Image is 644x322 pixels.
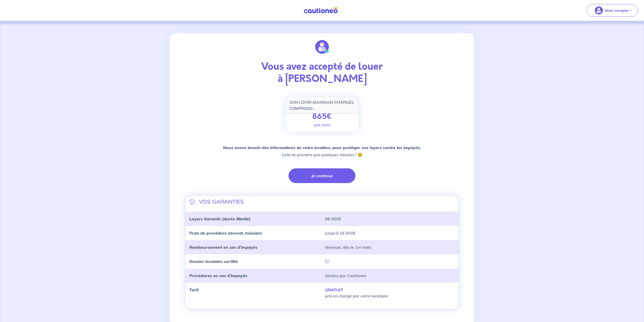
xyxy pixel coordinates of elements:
img: Cautioneo [302,7,340,14]
p: Gérées par Cautioneo [325,273,455,279]
p: Vous avez accepté de louer à [PERSON_NAME] [185,61,459,85]
strong: Procédures en cas d’impayés [189,273,247,278]
strong: Dossier locataire certifié [189,259,238,264]
div: SON LOYER MAXIMUM CHARGES COMPRISES : [285,97,359,114]
img: illu_account_valid.svg [315,40,329,54]
strong: GRATUIT [325,287,343,292]
p: pris en charge par votre locataire [325,287,455,299]
button: Je continue [289,168,355,183]
p: 865 [312,112,332,121]
p: jusqu’à 16 000€ [325,230,455,236]
p: VOS GARANTIES [199,198,244,206]
p: Cela ne prendra que quelques minutes ! 😉 [223,144,421,158]
strong: Remboursement en cas d’impayés [189,245,257,250]
p: Mon compte [605,7,629,13]
img: illu_account_valid_menu.svg [595,6,603,14]
button: illu_account_valid_menu.svgMon compte [586,4,638,17]
strong: Loyers Garantis (durée illimité) [189,216,251,221]
strong: Nous avons besoin des informations de votre location, pour protéger vos loyers contre les impayés. [223,145,421,150]
span: € [326,111,332,122]
strong: Frais de procédure (avocat, huissier) [189,230,262,236]
p: Mensuel, dès le 1er mois [325,244,455,250]
p: par mois [314,122,330,128]
p: 96 000€ [325,216,455,222]
strong: Tarif [189,287,199,292]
